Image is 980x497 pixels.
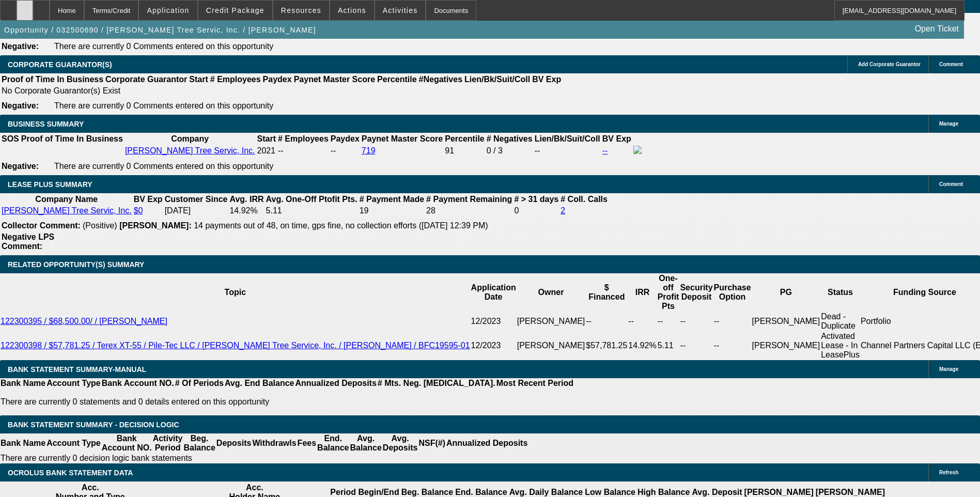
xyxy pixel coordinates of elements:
td: 2021 [257,145,276,157]
span: Comment [939,181,963,187]
td: 14.92% [229,206,264,216]
td: -- [679,312,713,331]
span: (Positive) [83,221,117,230]
button: Credit Package [198,1,272,20]
b: # > 31 days [514,195,558,204]
button: Resources [273,1,329,20]
span: There are currently 0 Comments entered on this opportunity [54,101,273,110]
a: 122300395 / $68,500.00/ / [PERSON_NAME] [1,317,167,325]
span: Comment [939,61,963,67]
span: CORPORATE GUARANTOR(S) [8,60,112,69]
th: Account Type [46,433,101,453]
b: BV Exp [602,134,631,143]
a: $0 [134,206,143,215]
td: 0 [514,206,559,216]
span: Application [147,6,189,14]
th: Avg. End Balance [224,378,295,389]
a: 122300398 / $57,781.25 / Terex XT-55 / Pile-Tec LLC / [PERSON_NAME] Tree Service, Inc. / [PERSON_... [1,341,470,350]
th: # Of Periods [175,378,224,389]
b: Company [171,134,209,143]
b: BV Exp [532,75,561,84]
b: Collector Comment: [2,221,81,230]
b: Negative: [2,101,39,110]
div: 0 / 3 [487,146,533,156]
span: 14 payments out of 48, on time, gps fine, no collection efforts ([DATE] 12:39 PM) [194,221,488,230]
th: Account Type [46,378,101,389]
td: [PERSON_NAME] [517,312,586,331]
td: [DATE] [164,206,228,216]
span: Add Corporate Guarantor [858,61,921,67]
b: Lien/Bk/Suit/Coll [535,134,600,143]
span: OCROLUS BANK STATEMENT DATA [8,469,133,477]
th: Security Deposit [679,273,713,312]
td: 5.11 [657,331,680,360]
b: Avg. One-Off Ptofit Pts. [266,195,357,204]
b: #Negatives [419,75,463,84]
b: Paydex [331,134,360,143]
td: -- [628,312,657,331]
b: [PERSON_NAME]: [119,221,192,230]
button: Actions [330,1,374,20]
b: # Payment Remaining [426,195,512,204]
span: BANK STATEMENT SUMMARY-MANUAL [8,365,146,374]
b: Paydex [263,75,292,84]
th: Beg. Balance [183,433,215,453]
b: BV Exp [134,195,163,204]
b: Negative LPS Comment: [2,232,54,251]
span: -- [278,146,284,155]
span: Refresh [939,470,958,475]
th: Fees [297,433,317,453]
b: Paynet Master Score [294,75,375,84]
td: -- [330,145,360,157]
th: Purchase Option [713,273,752,312]
span: Bank Statement Summary - Decision Logic [8,421,179,429]
th: Bank Account NO. [101,378,175,389]
span: Opportunity / 032500690 / [PERSON_NAME] Tree Servic, Inc. / [PERSON_NAME] [4,26,316,34]
td: [PERSON_NAME] [517,331,586,360]
th: Deposits [216,433,252,453]
span: Manage [939,366,958,372]
td: [PERSON_NAME] [752,331,821,360]
th: One-off Profit Pts [657,273,680,312]
td: -- [585,312,628,331]
span: Activities [383,6,418,14]
b: # Employees [210,75,261,84]
a: [PERSON_NAME] Tree Servic, Inc. [2,206,132,215]
p: There are currently 0 statements and 0 details entered on this opportunity [1,397,573,407]
th: Status [820,273,860,312]
th: Activity Period [152,433,183,453]
b: Paynet Master Score [362,134,443,143]
span: Resources [281,6,321,14]
img: facebook-icon.png [633,146,642,154]
td: Activated Lease - In LeasePlus [820,331,860,360]
b: Start [189,75,208,84]
th: Annualized Deposits [294,378,377,389]
td: $57,781.25 [585,331,628,360]
td: 28 [426,206,512,216]
a: Open Ticket [911,20,963,38]
b: # Coll. Calls [561,195,608,204]
b: Lien/Bk/Suit/Coll [464,75,530,84]
td: No Corporate Guarantor(s) Exist [1,86,566,96]
span: Credit Package [206,6,265,14]
th: Bank Account NO. [101,433,152,453]
td: -- [713,312,752,331]
td: 19 [359,206,425,216]
b: Negative: [2,42,39,51]
td: -- [657,312,680,331]
button: Application [139,1,197,20]
span: LEASE PLUS SUMMARY [8,180,92,189]
b: # Employees [278,134,329,143]
th: End. Balance [317,433,349,453]
th: NSF(#) [418,433,446,453]
b: Avg. IRR [229,195,263,204]
th: Owner [517,273,586,312]
b: Negative: [2,162,39,170]
span: There are currently 0 Comments entered on this opportunity [54,162,273,170]
th: PG [752,273,821,312]
td: 12/2023 [471,312,517,331]
th: $ Financed [585,273,628,312]
td: 12/2023 [471,331,517,360]
span: Manage [939,121,958,127]
th: Proof of Time In Business [21,134,123,144]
